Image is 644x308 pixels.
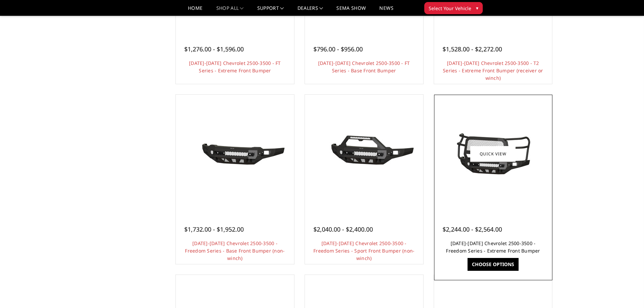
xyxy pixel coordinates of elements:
[297,6,323,16] a: Dealers
[310,128,418,179] img: 2024-2025 Chevrolet 2500-3500 - Freedom Series - Sport Front Bumper (non-winch)
[424,2,483,14] button: Select Your Vehicle
[439,128,547,179] img: 2024-2025 Chevrolet 2500-3500 - Freedom Series - Extreme Front Bumper
[189,60,281,74] a: [DATE]-[DATE] Chevrolet 2500-3500 - FT Series - Extreme Front Bumper
[188,6,202,16] a: Home
[446,240,540,254] a: [DATE]-[DATE] Chevrolet 2500-3500 - Freedom Series - Extreme Front Bumper
[184,225,244,233] span: $1,732.00 - $1,952.00
[313,240,414,261] a: [DATE]-[DATE] Chevrolet 2500-3500 - Freedom Series - Sport Front Bumper (non-winch)
[313,45,363,53] span: $796.00 - $956.00
[313,225,373,233] span: $2,040.00 - $2,400.00
[307,96,422,211] a: 2024-2025 Chevrolet 2500-3500 - Freedom Series - Sport Front Bumper (non-winch)
[470,146,516,162] a: Quick view
[184,45,244,53] span: $1,276.00 - $1,596.00
[181,128,289,179] img: 2024-2025 Chevrolet 2500-3500 - Freedom Series - Base Front Bumper (non-winch)
[216,6,244,16] a: shop all
[257,6,284,16] a: Support
[185,240,285,261] a: [DATE]-[DATE] Chevrolet 2500-3500 - Freedom Series - Base Front Bumper (non-winch)
[443,45,502,53] span: $1,528.00 - $2,272.00
[177,96,292,211] a: 2024-2025 Chevrolet 2500-3500 - Freedom Series - Base Front Bumper (non-winch)
[379,6,393,16] a: News
[436,96,551,211] a: 2024-2025 Chevrolet 2500-3500 - Freedom Series - Extreme Front Bumper
[318,60,410,74] a: [DATE]-[DATE] Chevrolet 2500-3500 - FT Series - Base Front Bumper
[429,5,471,12] span: Select Your Vehicle
[443,225,502,233] span: $2,244.00 - $2,564.00
[336,6,366,16] a: SEMA Show
[443,60,543,81] a: [DATE]-[DATE] Chevrolet 2500-3500 - T2 Series - Extreme Front Bumper (receiver or winch)
[468,258,519,271] a: Choose Options
[476,4,478,11] span: ▾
